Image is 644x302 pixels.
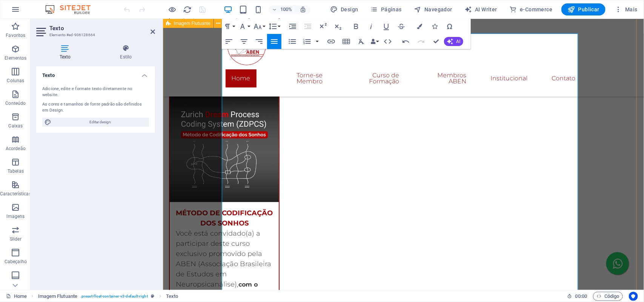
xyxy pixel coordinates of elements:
[183,5,192,14] button: reload
[581,293,582,299] span: :
[286,19,300,34] button: Increase Indent
[314,34,320,49] button: Ordered List
[444,37,463,46] button: AI
[42,118,149,127] button: Editar design
[280,5,292,14] h6: 100%
[327,3,361,15] div: Design (Ctrl+Alt+Y)
[411,3,455,15] button: Navegador
[354,34,369,49] button: Clear Formatting
[285,34,300,49] button: Unordered List
[443,19,457,34] button: Special Characters
[269,5,295,14] button: 100%
[394,19,409,34] button: Strikethrough
[629,292,638,301] button: Usercentrics
[5,100,26,106] p: Conteúdo
[6,213,25,219] p: Imagens
[54,118,147,127] span: Editar design
[237,19,251,34] button: Font Family
[9,123,23,129] p: Caixas
[567,292,587,301] h6: Tempo de sessão
[5,55,26,61] p: Elementos
[612,3,641,15] button: Mais
[414,6,452,13] span: Navegador
[324,34,338,49] button: Insert Link
[10,236,22,242] p: Slider
[5,259,27,265] p: Cabeçalho
[615,6,638,13] span: Mais
[174,21,211,26] span: Imagem Flutuante
[7,78,24,84] p: Colunas
[456,39,460,44] span: AI
[427,19,442,34] button: Icons
[42,86,149,98] div: Adicione, edite e formate texto diretamente no website.
[379,19,393,34] button: Underline (Ctrl+U)
[301,19,315,34] button: Decrease Indent
[8,168,24,174] p: Tabelas
[461,3,500,15] button: AI Writer
[267,34,281,49] button: Align Justify
[349,19,363,34] button: Bold (Ctrl+B)
[464,6,497,13] span: AI Writer
[38,292,78,301] span: Clique para selecionar. Clique duas vezes para editar
[399,34,413,49] button: Undo (Ctrl+Z)
[6,292,27,301] a: Clique para cancelar a seleção. Clique duas vezes para abrir as Páginas
[6,146,26,152] p: Acordeão
[42,101,149,114] div: As cores e tamanhos de fonte padrão são definidos em Design.
[364,19,378,34] button: Italic (Ctrl+I)
[166,292,178,301] span: Clique para selecionar. Clique duas vezes para editar
[222,19,236,34] button: Paragraph Format
[49,32,140,38] h3: Elemento #ed-906128664
[267,19,281,34] button: Line Height
[506,3,555,15] button: e-Commerce
[151,294,154,298] i: Este elemento é uma predefinição personalizável
[339,34,354,49] button: Insert Table
[43,5,100,14] img: Editor Logo
[596,292,619,301] span: Código
[97,44,155,60] h4: Estilo
[381,34,395,49] button: HTML
[80,292,148,301] span: . preset-float-container-v3-default-right
[6,32,25,38] p: Favoritos
[330,6,358,13] span: Design
[561,3,606,15] button: Publicar
[414,34,428,49] button: Redo (Ctrl+Shift+Z)
[331,19,345,34] button: Subscript
[367,3,405,15] button: Páginas
[237,34,251,49] button: Align Center
[222,34,236,49] button: Align Left
[429,34,443,49] button: Confirm (Ctrl+⏎)
[567,6,599,13] span: Publicar
[509,6,552,13] span: e-Commerce
[327,3,361,15] button: Design
[36,66,155,80] h4: Texto
[593,292,623,301] button: Código
[38,292,178,301] nav: breadcrumb
[49,25,155,32] h2: Texto
[316,19,330,34] button: Superscript
[300,34,314,49] button: Ordered List
[36,44,97,60] h4: Texto
[369,34,380,49] button: Data Bindings
[252,19,266,34] button: Font Size
[575,292,587,301] span: 00 00
[412,19,427,34] button: Colors
[300,6,306,13] i: Ao redimensionar, ajusta automaticamente o nível de zoom para caber no dispositivo escolhido.
[252,34,266,49] button: Align Right
[370,6,402,13] span: Páginas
